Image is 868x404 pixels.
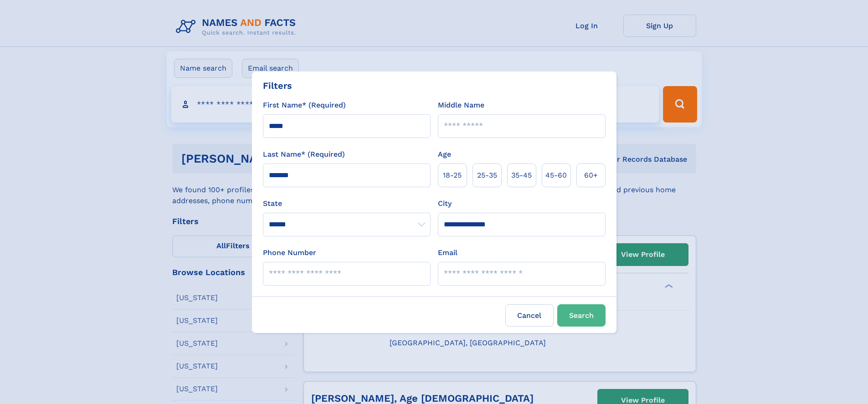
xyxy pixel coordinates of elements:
[557,304,606,327] button: Search
[477,170,497,181] span: 25‑35
[438,198,452,209] label: City
[584,170,598,181] span: 60+
[263,79,292,92] div: Filters
[511,170,532,181] span: 35‑45
[545,170,567,181] span: 45‑60
[263,198,431,209] label: State
[263,247,316,258] label: Phone Number
[443,170,462,181] span: 18‑25
[505,304,554,327] label: Cancel
[438,247,457,258] label: Email
[263,149,345,160] label: Last Name* (Required)
[438,100,484,111] label: Middle Name
[438,149,451,160] label: Age
[263,100,346,111] label: First Name* (Required)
